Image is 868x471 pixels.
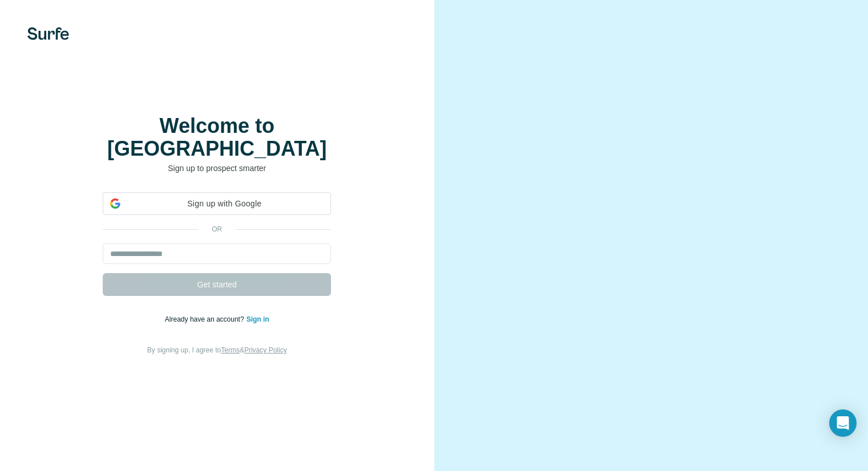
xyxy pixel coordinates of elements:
[27,27,69,40] img: Surfe's logo
[103,163,331,174] p: Sign up to prospect smarter
[247,315,269,323] a: Sign in
[829,409,857,437] div: Open Intercom Messenger
[125,198,324,210] span: Sign up with Google
[244,346,287,354] a: Privacy Policy
[221,346,240,354] a: Terms
[147,346,287,354] span: By signing up, I agree to &
[199,224,235,234] p: or
[165,315,247,323] span: Already have an account?
[103,115,331,160] h1: Welcome to [GEOGRAPHIC_DATA]
[103,192,331,215] div: Sign up with Google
